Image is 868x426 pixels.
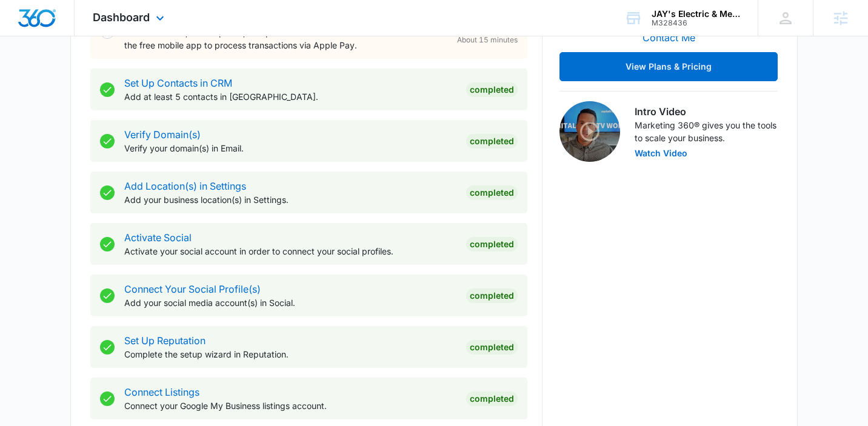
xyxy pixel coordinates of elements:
p: Activate your social account in order to connect your social profiles. [124,245,456,258]
img: logo_orange.svg [19,19,29,29]
p: Add at least 5 contacts in [GEOGRAPHIC_DATA]. [124,90,456,103]
a: Add Location(s) in Settings [124,180,246,192]
p: Marketing 360® gives you the tools to scale your business. [635,119,778,144]
div: account id [652,19,740,27]
div: Keywords by Traffic [134,72,204,79]
p: Add your business location(s) in Settings. [124,193,456,206]
div: Domain: [DOMAIN_NAME] [32,32,133,41]
span: About 15 minutes [457,35,518,45]
a: Verify Domain(s) [124,128,201,141]
div: Completed [466,391,518,406]
img: tab_keywords_by_traffic_grey.svg [121,70,130,80]
div: Completed [466,134,518,148]
a: Set Up Contacts in CRM [124,77,232,89]
a: Set Up Reputation [124,334,205,347]
button: Contact Me [630,23,707,52]
div: Completed [466,340,518,354]
div: account name [652,9,740,19]
img: tab_domain_overview_orange.svg [33,70,42,80]
p: Create invoices, subscriptions, and process one-time sales online. Download the free mobile app t... [124,26,441,52]
p: Connect your Google My Business listings account. [124,399,456,412]
div: Completed [466,237,518,251]
a: Connect Listings [124,386,199,398]
button: Watch Video [635,149,687,158]
div: Completed [466,288,518,303]
div: Completed [466,82,518,97]
a: Connect Your Social Profile(s) [124,283,261,295]
div: v 4.0.25 [34,19,59,29]
p: Add your social media account(s) in Social. [124,296,456,309]
a: Activate Social [124,231,192,244]
img: website_grey.svg [19,32,29,41]
span: Dashboard [93,11,150,24]
p: Verify your domain(s) in Email. [124,142,456,155]
div: Domain Overview [46,72,109,79]
p: Complete the setup wizard in Reputation. [124,348,456,361]
h3: Intro Video [635,104,778,119]
img: Intro Video [559,101,620,162]
button: View Plans & Pricing [559,52,778,81]
div: Completed [466,185,518,200]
